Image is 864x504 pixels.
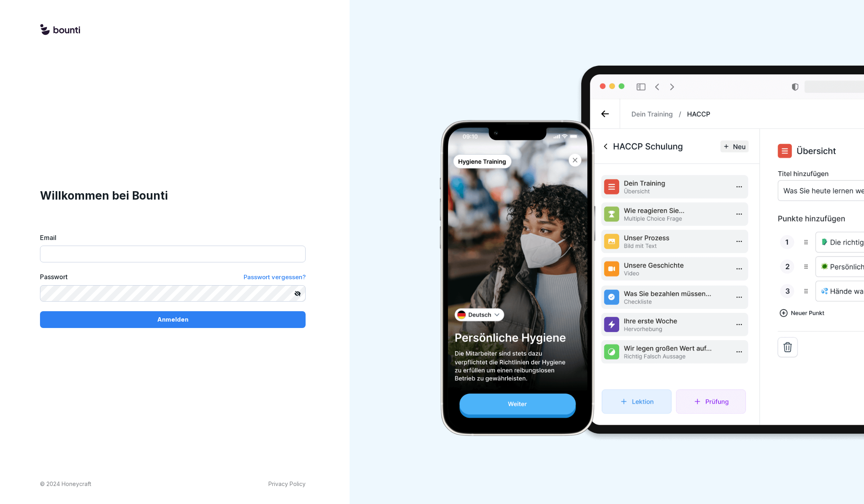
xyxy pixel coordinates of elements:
[40,311,306,328] button: Anmelden
[40,24,80,36] img: logo.svg
[244,272,306,282] a: Passwort vergessen?
[40,272,68,282] label: Passwort
[244,273,306,281] span: Passwort vergessen?
[40,480,91,488] p: © 2024 Honeycraft
[157,315,188,324] p: Anmelden
[40,233,306,242] label: Email
[268,480,306,488] a: Privacy Policy
[40,187,306,204] h1: Willkommen bei Bounti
